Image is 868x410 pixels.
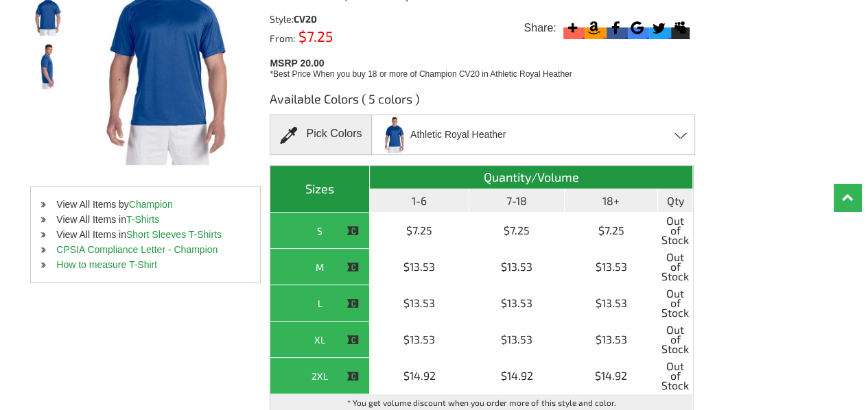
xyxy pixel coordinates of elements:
td: $7.25 [565,213,658,249]
svg: Myspace [671,19,690,37]
td: $7.25 [469,213,565,249]
td: $7.25 [370,213,469,249]
th: Qty [658,189,693,213]
span: Out of Stock [661,252,689,281]
th: Sizes [270,166,370,213]
svg: Amazon [585,19,603,37]
svg: Google Bookmark [628,19,646,37]
div: 2XL [274,367,366,385]
a: T-Shirts [126,214,159,225]
td: $13.53 [469,285,565,322]
td: $13.53 [370,249,469,285]
a: How to measure T-Shirt [56,259,157,270]
td: $13.53 [370,285,469,322]
span: Athletic Royal Heather [410,123,506,147]
svg: Twitter [649,19,668,37]
img: This item is CLOSEOUT! [347,370,359,383]
svg: More [563,19,582,37]
span: Out of Stock [661,361,689,390]
a: CPSIA Compliance Letter - Champion [56,244,218,255]
div: Style: [270,14,377,24]
div: XL [274,331,366,348]
div: L [274,295,366,312]
th: 1-6 [370,189,469,213]
li: View All Items in [31,212,260,227]
div: From: [270,31,377,43]
th: Quantity/Volume [370,166,693,189]
span: Out of Stock [661,289,689,317]
span: CV20 [294,13,317,25]
th: 7-18 [469,189,565,213]
td: $13.53 [370,322,469,358]
div: MSRP 20.00 [270,54,698,80]
h3: Available Colors ( 5 colors ) [270,91,694,114]
div: S [274,222,366,239]
li: View All Items by [31,197,260,212]
td: $13.53 [565,322,658,358]
svg: Facebook [607,19,625,37]
span: Out of Stock [661,216,689,245]
a: Top [834,184,861,211]
img: This item is CLOSEOUT! [347,261,359,274]
a: Champion [129,199,173,210]
a: Short Sleeves T-Shirts [126,229,222,240]
td: $13.53 [469,322,565,358]
img: This item is CLOSEOUT! [347,225,359,237]
div: Pick Colors [270,114,371,155]
td: $14.92 [565,358,658,394]
span: *Best Price When you buy 18 or more of Champion CV20 in Athletic Royal Heather [270,69,572,79]
img: Champion CV20 Men's Vapor T Shirt [30,44,67,89]
td: $14.92 [370,358,469,394]
span: Out of Stock [661,325,689,354]
td: $14.92 [469,358,565,394]
span: $7.25 [295,27,333,45]
img: This item is CLOSEOUT! [347,298,359,310]
td: $13.53 [565,285,658,322]
div: M [274,258,366,276]
td: $13.53 [565,249,658,285]
th: 18+ [565,189,658,213]
td: $13.53 [469,249,565,285]
li: View All Items in [31,227,260,242]
img: This item is CLOSEOUT! [347,334,359,346]
span: Share: [524,21,556,35]
img: Athletic Royal Heather [380,117,409,153]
